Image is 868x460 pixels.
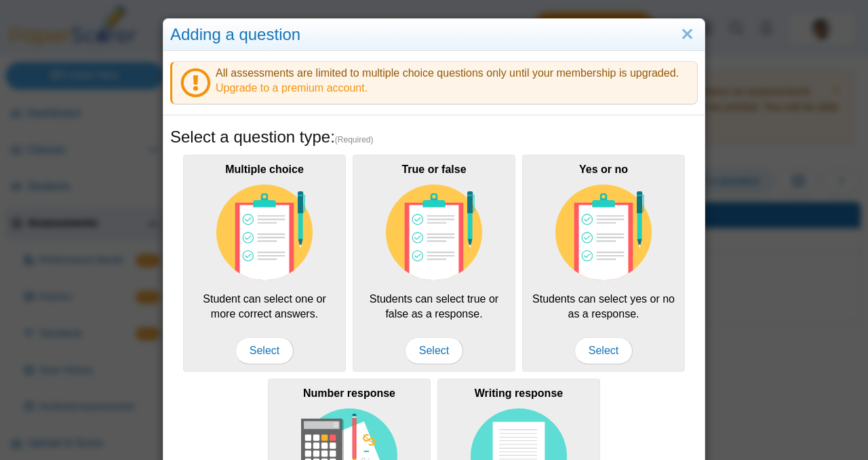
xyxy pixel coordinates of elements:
[225,164,304,175] b: Multiple choice
[401,164,466,175] b: True or false
[522,155,685,372] div: Students can select yes or no as a response.
[555,185,652,281] img: item-type-multiple-choice.svg
[353,155,515,372] div: Students can select true or false as a response.
[475,387,563,399] b: Writing response
[335,134,374,146] span: (Required)
[170,61,698,104] div: All assessments are limited to multiple choice questions only until your membership is upgraded.
[386,185,482,281] img: item-type-multiple-choice.svg
[235,337,294,364] span: Select
[163,19,705,51] div: Adding a question
[216,185,313,281] img: item-type-multiple-choice.svg
[677,23,698,46] a: Close
[170,126,698,149] h5: Select a question type:
[216,82,368,94] a: Upgrade to a premium account.
[574,337,633,364] span: Select
[303,387,395,399] b: Number response
[579,164,628,175] b: Yes or no
[405,337,463,364] span: Select
[183,155,346,372] div: Student can select one or more correct answers.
